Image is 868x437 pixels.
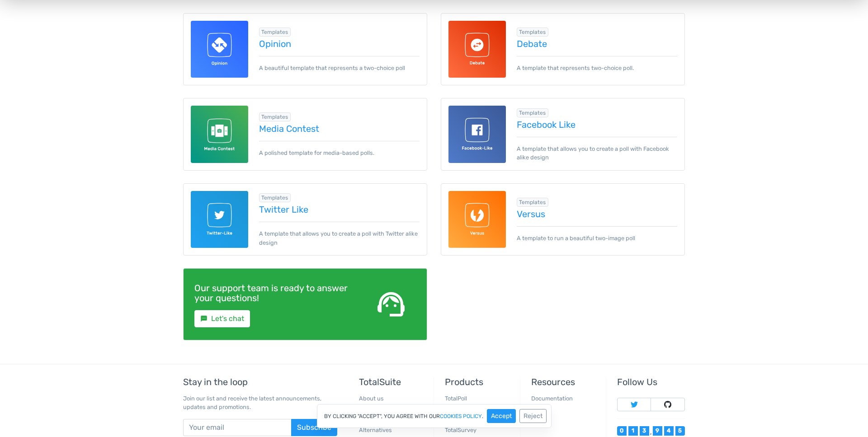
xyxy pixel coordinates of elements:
[517,209,678,219] a: Versus
[487,409,516,423] button: Accept
[649,430,653,436] div: ,
[259,56,420,72] p: A beautiful template that represents a two-choice poll
[259,222,420,246] p: A template that allows you to create a poll with Twitter alike design
[359,395,384,402] a: About us
[183,377,337,387] h5: Stay in the loop
[191,191,248,248] img: twitter-like-template-for-totalpoll.svg
[359,377,427,387] h5: TotalSuite
[191,21,248,78] img: opinion-template-for-totalpoll.svg
[448,191,506,248] img: versus-template-for-totalpoll.svg
[259,193,291,202] span: Browse all in Templates
[445,427,476,433] a: TotalSurvey
[259,141,420,157] p: A polished template for media-based polls.
[259,28,291,37] span: Browse all in Templates
[448,106,506,163] img: facebook-like-template-for-totalpoll.svg
[259,205,420,214] a: Twitter Like
[259,39,420,49] a: Opinion
[183,394,337,411] p: Join our list and receive the latest announcements, updates and promotions.
[375,288,407,321] span: support_agent
[517,120,678,130] a: Facebook Like
[517,226,678,242] p: A template to run a beautiful two-image poll
[445,377,513,387] h5: Products
[631,401,638,408] img: Follow TotalSuite on Twitter
[359,427,392,433] a: Alternatives
[445,395,467,402] a: TotalPoll
[317,404,552,428] div: By clicking "Accept", you agree with our .
[517,108,549,117] span: Browse all in Templates
[440,414,482,419] a: cookies policy
[531,377,599,387] h5: Resources
[531,395,573,402] a: Documentation
[191,106,248,163] img: media-contest-template-for-totalpoll.svg
[640,426,649,436] div: 3
[517,198,549,207] span: Browse all in Templates
[617,426,627,436] div: 0
[664,401,671,408] img: Follow TotalSuite on Github
[517,28,549,37] span: Browse all in Templates
[259,112,291,121] span: Browse all in Templates
[517,137,678,162] p: A template that allows you to create a poll with Facebook alike design
[200,315,208,322] small: sms
[259,124,420,134] a: Media Contest
[653,426,662,436] div: 9
[194,283,352,303] h4: Our support team is ready to answer your questions!
[664,426,674,436] div: 4
[194,310,250,327] a: smsLet's chat
[519,409,547,423] button: Reject
[448,21,506,78] img: debate-template-for-totalpoll.svg
[517,39,678,49] a: Debate
[628,426,638,436] div: 1
[517,56,678,72] p: A template that represents two-choice poll.
[617,377,685,387] h5: Follow Us
[675,426,685,436] div: 5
